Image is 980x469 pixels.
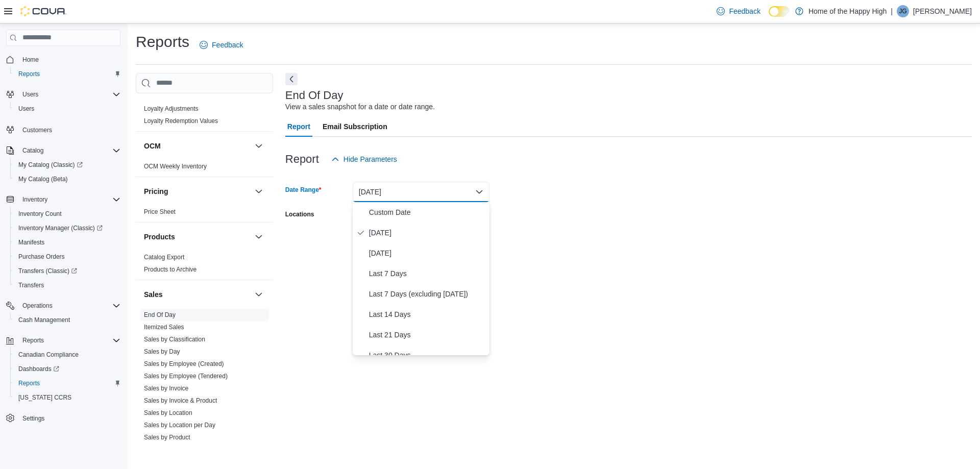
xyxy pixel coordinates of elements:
[18,253,65,261] span: Purchase Orders
[14,236,120,249] span: Manifests
[144,385,188,392] a: Sales by Invoice
[14,279,48,291] a: Transfers
[18,334,48,347] button: Reports
[144,117,218,125] a: Loyalty Redemption Values
[18,365,59,373] span: Dashboards
[144,348,180,356] span: Sales by Day
[136,32,189,52] h1: Reports
[14,314,74,326] a: Cash Management
[18,193,52,206] button: Inventory
[344,154,397,164] span: Hide Parameters
[18,281,44,289] span: Transfers
[18,144,120,157] span: Catalog
[18,161,83,169] span: My Catalog (Classic)
[18,379,40,387] span: Reports
[10,207,125,221] button: Inventory Count
[14,377,120,389] span: Reports
[18,351,79,359] span: Canadian Compliance
[14,377,44,389] a: Reports
[14,265,81,277] a: Transfers (Classic)
[136,160,273,177] div: OCM
[144,372,228,380] span: Sales by Employee (Tendered)
[195,35,247,55] a: Feedback
[144,266,197,273] a: Products to Archive
[14,103,38,115] a: Users
[144,253,184,261] span: Catalog Export
[14,349,120,361] span: Canadian Compliance
[2,411,125,426] button: Settings
[144,265,197,274] span: Products to Archive
[897,5,909,17] div: Jorja Green
[287,116,310,137] span: Report
[10,172,125,186] button: My Catalog (Beta)
[6,48,120,452] nav: Complex example
[144,397,217,404] a: Sales by Invoice & Product
[14,68,44,80] a: Reports
[144,409,192,416] a: Sales by Location
[2,122,125,137] button: Customers
[253,288,265,301] button: Sales
[2,52,125,67] button: Home
[14,159,87,171] a: My Catalog (Classic)
[144,254,184,261] a: Catalog Export
[18,70,40,78] span: Reports
[891,5,893,17] p: |
[14,103,120,115] span: Users
[808,5,887,17] p: Home of the Happy High
[253,82,265,94] button: Loyalty
[144,323,184,331] span: Itemized Sales
[22,146,43,155] span: Catalog
[285,102,435,112] div: View a sales snapshot for a date or date range.
[18,224,103,232] span: Inventory Manager (Classic)
[913,5,972,17] p: [PERSON_NAME]
[10,102,125,116] button: Users
[144,409,192,417] span: Sales by Location
[144,360,224,368] span: Sales by Employee (Created)
[369,227,485,239] span: [DATE]
[10,264,125,278] a: Transfers (Classic)
[18,88,120,101] span: Users
[144,421,215,429] span: Sales by Location per Day
[144,208,176,216] span: Price Sheet
[14,349,83,361] a: Canadian Compliance
[144,186,168,196] h3: Pricing
[369,349,485,361] span: Last 30 Days
[22,195,47,204] span: Inventory
[22,302,53,310] span: Operations
[144,105,199,112] a: Loyalty Adjustments
[729,6,760,16] span: Feedback
[22,126,52,134] span: Customers
[369,308,485,320] span: Last 14 Days
[369,329,485,341] span: Last 21 Days
[10,221,125,235] a: Inventory Manager (Classic)
[369,267,485,280] span: Last 7 Days
[18,393,71,402] span: [US_STATE] CCRS
[18,238,44,246] span: Manifests
[144,348,180,355] a: Sales by Day
[353,182,489,202] button: [DATE]
[144,163,207,170] a: OCM Weekly Inventory
[144,360,224,367] a: Sales by Employee (Created)
[18,105,34,113] span: Users
[14,265,120,277] span: Transfers (Classic)
[2,299,125,313] button: Operations
[2,333,125,348] button: Reports
[18,412,120,425] span: Settings
[2,87,125,102] button: Users
[144,311,176,319] span: End Of Day
[18,53,120,66] span: Home
[14,391,120,404] span: Washington CCRS
[144,232,175,242] h3: Products
[14,173,72,185] a: My Catalog (Beta)
[144,434,190,441] a: Sales by Product
[144,105,199,113] span: Loyalty Adjustments
[144,289,251,300] button: Sales
[144,433,190,441] span: Sales by Product
[22,414,44,423] span: Settings
[144,397,217,405] span: Sales by Invoice & Product
[14,208,120,220] span: Inventory Count
[2,143,125,158] button: Catalog
[18,300,120,312] span: Operations
[14,208,66,220] a: Inventory Count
